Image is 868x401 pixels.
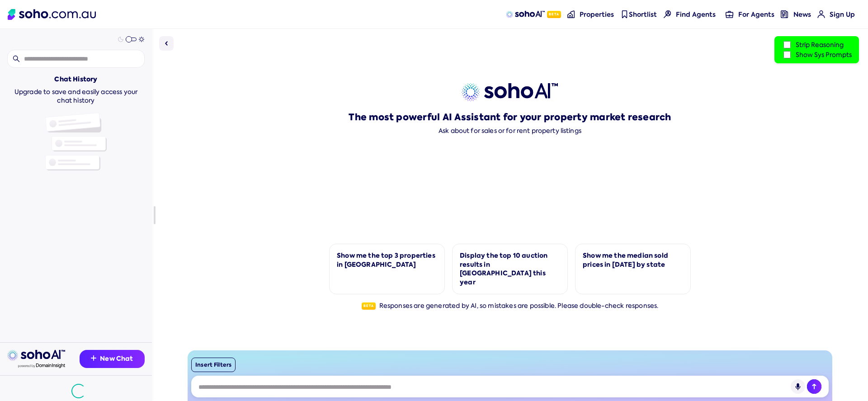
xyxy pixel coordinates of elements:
[664,10,671,18] img: Find agents icon
[726,10,733,18] img: for-agents-nav icon
[830,10,855,19] span: Sign Up
[337,251,437,269] div: Show me the top 3 properties in [GEOGRAPHIC_DATA]
[80,350,145,368] button: New Chat
[45,113,107,170] img: Chat history illustration
[460,251,560,287] div: Display the top 10 auction results in [GEOGRAPHIC_DATA] this year
[18,363,65,368] img: Data provided by Domain Insight
[54,75,97,84] div: Chat History
[781,10,788,18] img: news-nav icon
[782,50,852,60] label: Show Sys Prompts
[349,111,671,123] h1: The most powerful AI Assistant for your property market research
[629,10,657,19] span: Shortlist
[8,9,96,20] img: Soho Logo
[462,83,558,101] img: sohoai logo
[567,10,575,18] img: properties-nav icon
[783,41,791,48] input: Strip Reasoning
[362,302,659,311] div: Responses are generated by AI, so mistakes are possible. Please double-check responses.
[583,251,683,269] div: Show me the median sold prices in [DATE] by state
[793,10,811,19] span: News
[580,10,614,19] span: Properties
[439,127,581,135] div: Ask about for sales or for rent property listings
[547,11,561,18] span: Beta
[621,10,628,18] img: shortlist-nav icon
[506,11,544,18] img: sohoAI logo
[738,10,774,19] span: For Agents
[362,302,376,310] span: Beta
[7,350,65,361] img: sohoai logo
[783,51,791,58] input: Show Sys Prompts
[676,10,716,19] span: Find Agents
[91,355,96,361] img: Recommendation icon
[817,10,825,18] img: for-agents-nav icon
[791,379,805,394] button: Record Audio
[807,379,821,394] button: Send
[7,88,145,105] div: Upgrade to save and easily access your chat history
[807,379,821,394] img: Send icon
[782,40,852,50] label: Strip Reasoning
[191,358,236,372] button: Insert Filters
[161,38,172,49] img: Sidebar toggle icon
